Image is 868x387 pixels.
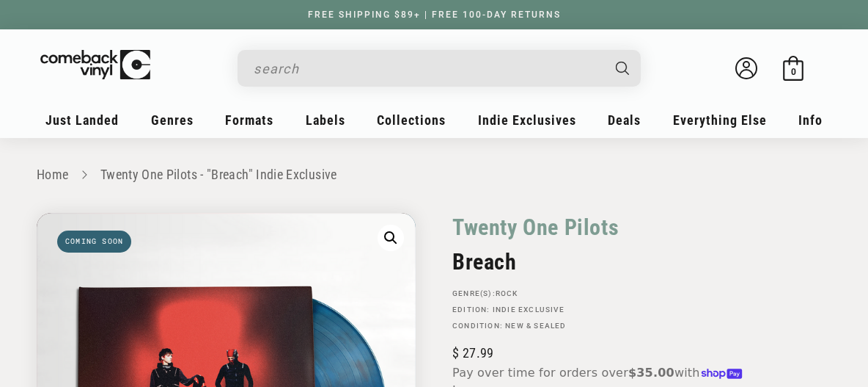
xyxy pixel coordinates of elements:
a: Twenty One Pilots - "Breach" Indie Exclusive [100,167,337,182]
p: Condition: New & Sealed [452,322,775,330]
p: GENRE(S): [452,289,775,298]
span: $ [452,345,459,361]
h2: Breach [452,249,775,275]
span: Collections [377,112,446,128]
input: search [254,54,601,84]
span: Formats [225,112,273,128]
a: FREE SHIPPING $89+ | FREE 100-DAY RETURNS [293,10,575,20]
span: Genres [151,112,194,128]
span: Just Landed [45,112,119,128]
div: Search [238,50,641,87]
span: 27.99 [452,345,493,361]
button: Search [603,50,643,87]
a: Twenty One Pilots [452,213,619,242]
span: Everything Else [673,112,767,128]
span: 0 [791,66,796,77]
span: Coming soon [57,231,131,253]
span: Deals [608,112,641,128]
span: Info [798,112,823,128]
span: Indie Exclusives [478,112,576,128]
a: Indie Exclusive [493,305,564,314]
span: Labels [306,112,345,128]
nav: breadcrumbs [37,164,831,186]
a: Home [37,167,68,182]
p: Edition: [452,305,775,314]
a: Rock [496,289,518,297]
